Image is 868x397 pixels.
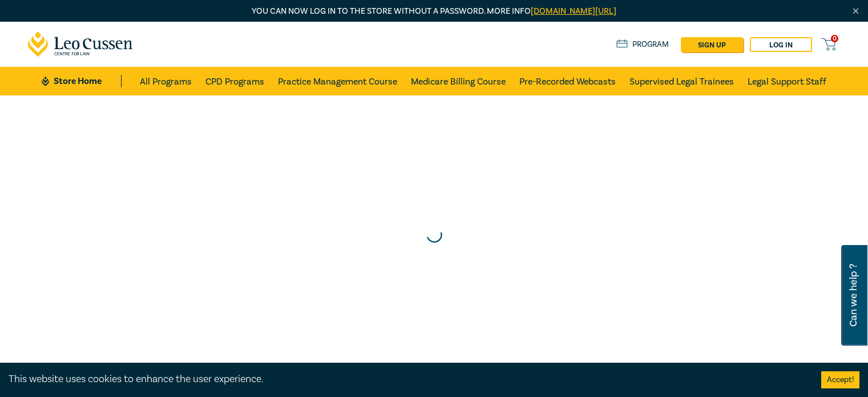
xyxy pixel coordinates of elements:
[848,252,859,339] span: Can we help ?
[519,67,616,95] a: Pre-Recorded Webcasts
[616,38,669,51] a: Program
[748,67,826,95] a: Legal Support Staff
[821,371,859,388] button: Accept cookies
[205,67,264,95] a: CPD Programs
[42,75,121,87] a: Store Home
[9,372,804,387] div: This website uses cookies to enhance the user experience.
[831,35,838,42] span: 0
[531,6,616,17] a: [DOMAIN_NAME][URL]
[278,67,397,95] a: Practice Management Course
[411,67,506,95] a: Medicare Billing Course
[750,37,812,52] a: Log in
[629,67,734,95] a: Supervised Legal Trainees
[28,5,841,18] p: You can now log in to the store without a password. More info
[851,6,861,16] img: Close
[140,67,192,95] a: All Programs
[681,37,743,52] a: sign up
